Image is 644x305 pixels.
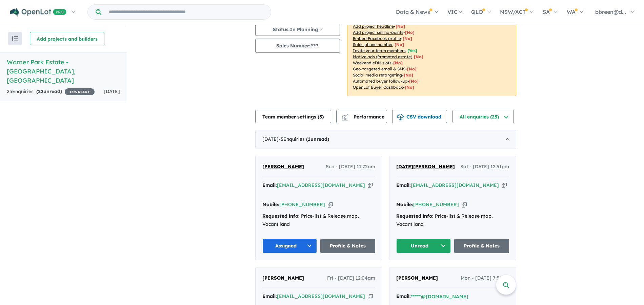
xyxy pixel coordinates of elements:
a: Profile & Notes [320,239,375,253]
a: [EMAIL_ADDRESS][DOMAIN_NAME] [277,182,365,188]
span: [No] [409,79,419,84]
span: Fri - [DATE] 12:04am [327,274,375,282]
u: Geo-targeted email & SMS [353,66,405,71]
img: sort.svg [12,36,18,41]
span: [No] [407,66,417,71]
a: Profile & Notes [454,239,509,253]
strong: Mobile: [396,201,413,208]
strong: ( unread) [306,136,329,142]
span: [PERSON_NAME] [262,275,304,281]
a: [PHONE_NUMBER] [279,201,325,208]
strong: Mobile: [262,201,279,208]
span: - 5 Enquir ies [279,136,329,142]
button: Copy [502,182,507,189]
span: 3 [319,114,322,120]
button: Assigned [262,239,317,253]
span: [No] [404,72,413,78]
a: [PERSON_NAME] [262,163,304,171]
u: Invite your team members [353,48,406,53]
u: Native ads (Promoted estate) [353,54,412,59]
u: Embed Facebook profile [353,36,401,41]
span: Sun - [DATE] 11:22am [326,163,375,171]
div: Price-list & Release map, Vacant land [262,212,375,228]
span: [No] [414,54,423,59]
strong: ( unread) [36,88,62,94]
div: 25 Enquir ies [7,88,95,96]
button: Sales Number:??? [255,39,340,53]
button: Copy [328,201,333,208]
span: [ No ] [405,30,415,35]
div: [DATE] [255,130,516,149]
u: Sales phone number [353,42,393,47]
button: Copy [368,182,373,189]
input: Try estate name, suburb, builder or developer [103,5,269,19]
span: [ No ] [395,42,404,47]
span: [No] [405,85,414,90]
button: Performance [336,110,387,123]
img: line-chart.svg [342,114,348,117]
span: [No] [393,60,403,65]
span: Performance [343,114,384,120]
button: Copy [462,201,467,208]
span: 15 % READY [65,88,95,95]
strong: Email: [396,182,411,188]
span: [ No ] [396,24,405,29]
img: download icon [397,114,404,121]
strong: Requested info: [262,213,300,219]
button: Team member settings (3) [255,110,331,123]
a: [PERSON_NAME] [262,274,304,282]
strong: Email: [262,182,277,188]
span: bbreen@d... [595,8,626,15]
span: [PERSON_NAME] [262,164,304,170]
span: 22 [38,88,43,94]
div: Price-list & Release map, Vacant land [396,212,509,228]
span: [ Yes ] [407,48,417,53]
button: Add projects and builders [30,32,104,45]
span: Sat - [DATE] 12:51pm [460,163,509,171]
span: [DATE] [104,88,120,94]
u: Weekend eDM slots [353,60,391,65]
span: [PERSON_NAME] [396,275,438,281]
u: OpenLot Buyer Cashback [353,85,403,90]
strong: Email: [396,293,411,299]
a: [DATE][PERSON_NAME] [396,163,455,171]
button: CSV download [392,110,447,123]
u: Add project selling-points [353,30,403,35]
u: Automated buyer follow-up [353,79,407,84]
img: Openlot PRO Logo White [10,8,66,17]
h5: Warner Park Estate - [GEOGRAPHIC_DATA] , [GEOGRAPHIC_DATA] [7,58,120,85]
span: [ No ] [403,36,412,41]
button: All enquiries (25) [452,110,514,123]
strong: Requested info: [396,213,434,219]
span: Mon - [DATE] 7:51pm [461,274,509,282]
img: bar-chart.svg [342,116,348,120]
strong: Email: [262,293,277,299]
span: [DATE][PERSON_NAME] [396,164,455,170]
a: [EMAIL_ADDRESS][DOMAIN_NAME] [411,182,499,188]
u: Social media retargeting [353,72,402,78]
a: [PERSON_NAME] [396,274,438,282]
button: Status:In Planning [255,22,340,36]
button: Copy [368,293,373,300]
span: 1 [308,136,310,142]
u: Add project headline [353,24,394,29]
button: Unread [396,239,451,253]
a: [PHONE_NUMBER] [413,201,459,208]
a: [EMAIL_ADDRESS][DOMAIN_NAME] [277,293,365,299]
